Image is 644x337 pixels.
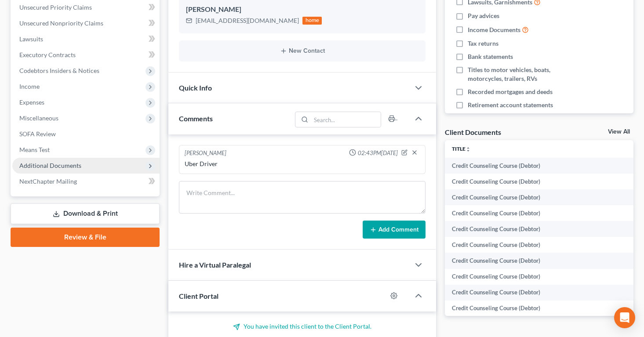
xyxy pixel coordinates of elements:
span: Comments [179,114,213,123]
span: Titles to motor vehicles, boats, motorcycles, trailers, RVs [468,65,579,83]
span: Recorded mortgages and deeds [468,87,553,96]
span: Unsecured Priority Claims [19,4,92,11]
span: Executory Contracts [19,51,76,58]
span: Retirement account statements [468,101,553,109]
span: Income Documents [468,25,520,34]
span: Hire a Virtual Paralegal [179,261,251,269]
span: Pay advices [468,11,499,20]
a: Lawsuits [12,31,160,47]
span: Additional Documents [19,162,81,169]
span: NextChapter Mailing [19,178,77,185]
span: Miscellaneous [19,114,58,122]
div: home [302,17,322,25]
p: You have invited this client to the Client Portal. [179,322,426,331]
span: Quick Info [179,83,212,92]
span: Codebtors Insiders & Notices [19,67,99,74]
span: Bank statements [468,52,513,61]
span: Income [19,83,40,90]
input: Search... [311,112,381,127]
div: [PERSON_NAME] [185,149,226,158]
div: [EMAIL_ADDRESS][DOMAIN_NAME] [196,16,299,25]
a: Unsecured Nonpriority Claims [12,15,160,31]
span: Tax returns [468,39,498,48]
a: SOFA Review [12,126,160,142]
div: [PERSON_NAME] [186,4,418,15]
span: Means Test [19,146,50,153]
a: Titleunfold_more [452,145,471,152]
a: Executory Contracts [12,47,160,63]
div: Client Documents [445,127,501,137]
span: Unsecured Nonpriority Claims [19,19,103,27]
a: Download & Print [11,203,160,224]
span: Client Portal [179,292,218,300]
button: New Contact [186,47,418,54]
i: unfold_more [466,147,471,152]
span: Lawsuits [19,35,43,43]
span: 02:43PM[DATE] [358,149,398,157]
span: SOFA Review [19,130,56,138]
button: Add Comment [363,221,426,239]
a: View All [608,129,630,135]
div: Open Intercom Messenger [614,307,635,328]
a: NextChapter Mailing [12,174,160,189]
a: Review & File [11,228,160,247]
div: Uber Driver [185,159,420,168]
span: Expenses [19,98,44,106]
